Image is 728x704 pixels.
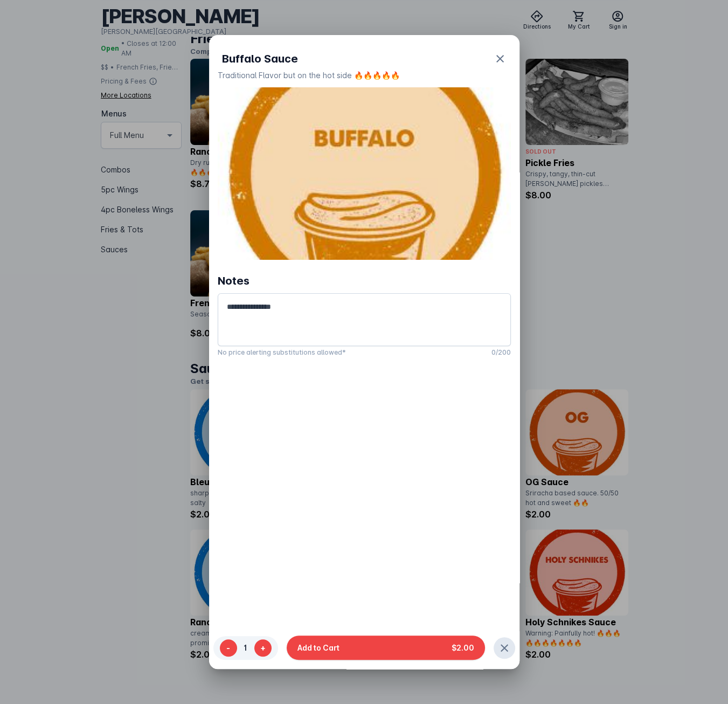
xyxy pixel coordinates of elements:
button: Add to Cart$2.00 [287,636,485,660]
span: 1 [237,643,254,654]
mat-hint: 0/200 [491,346,511,357]
span: $2.00 [452,643,474,654]
span: Add to Cart [297,643,339,654]
button: + [254,639,272,657]
div: Traditional Flavor but on the hot side 🔥🔥🔥🔥🔥 [218,70,511,81]
img: 4dbad58d-45ec-4850-8c4a-63ddbff3a936.jpg [218,87,511,260]
button: - [220,639,237,657]
span: Buffalo Sauce [222,51,298,67]
div: Notes [218,273,249,289]
mat-hint: No price alerting substitutions allowed* [218,346,346,357]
